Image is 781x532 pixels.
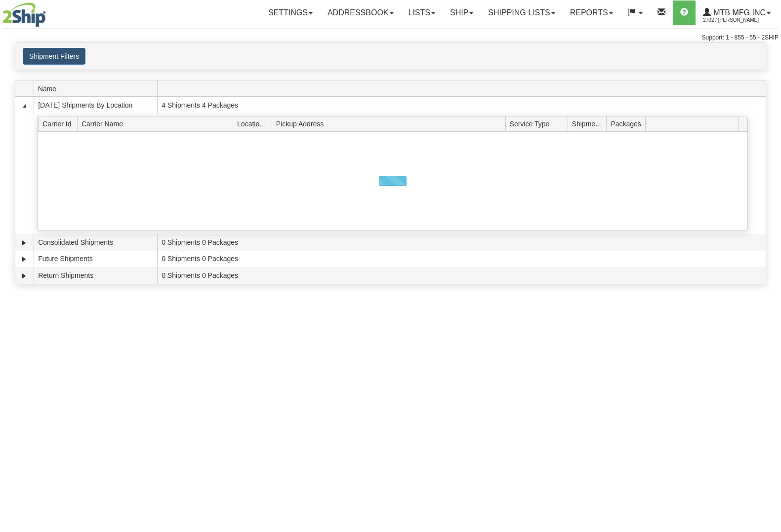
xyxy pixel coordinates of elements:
[23,48,85,65] button: Shipment Filters
[510,116,568,131] span: Service Type
[34,251,157,267] td: Future Shipments
[401,0,443,25] a: Lists
[19,254,29,264] a: Expand
[696,0,778,25] a: MTB MFG INC 2702 / [PERSON_NAME]
[2,34,779,42] div: Support: 1 - 855 - 55 - 2SHIP
[703,15,777,25] span: 2702 / [PERSON_NAME]
[261,0,320,25] a: Settings
[157,267,766,284] td: 0 Shipments 0 Packages
[34,267,157,284] td: Return Shipments
[34,97,157,114] td: [DATE] Shipments By Location
[237,116,272,131] span: Location Id
[157,234,766,251] td: 0 Shipments 0 Packages
[2,2,46,27] img: logo2702.jpg
[157,97,766,114] td: 4 Shipments 4 Packages
[276,116,505,131] span: Pickup Address
[443,0,481,25] a: Ship
[19,101,29,111] a: Collapse
[572,116,607,131] span: Shipments
[481,0,562,25] a: Shipping lists
[563,0,620,25] a: Reports
[34,234,157,251] td: Consolidated Shipments
[82,116,233,131] span: Carrier Name
[19,271,29,281] a: Expand
[157,251,766,267] td: 0 Shipments 0 Packages
[611,116,645,131] span: Packages
[42,116,77,131] span: Carrier Id
[711,8,766,17] span: MTB MFG INC
[19,238,29,248] a: Expand
[320,0,401,25] a: Addressbook
[38,81,157,96] span: Name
